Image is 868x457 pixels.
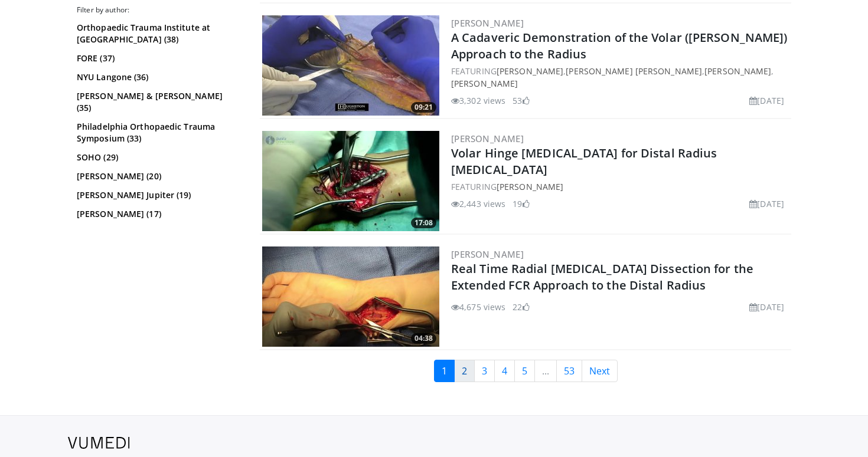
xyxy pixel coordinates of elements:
h3: Filter by author: [77,5,242,15]
a: 17:08 [262,131,439,231]
a: [PERSON_NAME] & [PERSON_NAME] (35) [77,90,239,114]
a: 04:38 [262,246,439,347]
a: [PERSON_NAME] [451,248,524,260]
img: E-HI8y-Omg85H4KX4xMDoxOjBzMTt2bJ.300x170_q85_crop-smart_upscale.jpg [262,246,439,347]
a: 53 [556,360,582,382]
div: FEATURING , , , [451,65,789,90]
li: 2,443 views [451,198,505,210]
span: 17:08 [411,218,436,228]
a: Real Time Radial [MEDICAL_DATA] Dissection for the Extended FCR Approach to the Distal Radius [451,261,753,293]
a: NYU Langone (36) [77,71,239,83]
a: Next [582,360,618,382]
a: [PERSON_NAME] [451,133,524,144]
nav: Search results pages [260,360,791,382]
a: 1 [434,360,455,382]
a: [PERSON_NAME] (17) [77,208,239,220]
li: 22 [513,301,529,313]
a: SOHO (29) [77,152,239,163]
div: FEATURING [451,180,789,193]
a: Volar Hinge [MEDICAL_DATA] for Distal Radius [MEDICAL_DATA] [451,145,717,177]
a: 5 [514,360,535,382]
li: [DATE] [749,301,784,313]
a: Orthopaedic Trauma Institute at [GEOGRAPHIC_DATA] (38) [77,22,239,45]
a: Philadelphia Orthopaedic Trauma Symposium (33) [77,121,239,144]
span: 04:38 [411,333,436,344]
a: [PERSON_NAME] [497,181,563,192]
a: [PERSON_NAME] [497,65,563,77]
span: 09:21 [411,102,436,113]
a: [PERSON_NAME] (20) [77,170,239,182]
a: [PERSON_NAME] [704,65,771,77]
li: 53 [513,94,529,107]
li: 4,675 views [451,301,505,313]
a: 4 [494,360,515,382]
li: [DATE] [749,94,784,107]
a: 3 [474,360,495,382]
a: [PERSON_NAME] [451,17,524,29]
a: 2 [454,360,475,382]
a: A Cadaveric Demonstration of the Volar ([PERSON_NAME]) Approach to the Radius [451,29,787,62]
a: [PERSON_NAME] [PERSON_NAME] [566,65,702,77]
a: [PERSON_NAME] [451,78,518,89]
a: FORE (37) [77,52,239,64]
li: [DATE] [749,198,784,210]
img: 4795469e-eecd-4402-b426-6ee9ecba9996.300x170_q85_crop-smart_upscale.jpg [262,15,439,116]
li: 19 [513,198,529,210]
img: 6d00aef8-ef2a-452b-a06e-0571e3d3795e.300x170_q85_crop-smart_upscale.jpg [262,131,439,231]
li: 3,302 views [451,94,505,107]
a: 09:21 [262,15,439,116]
img: VuMedi Logo [68,437,130,449]
a: [PERSON_NAME] Jupiter (19) [77,189,239,201]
